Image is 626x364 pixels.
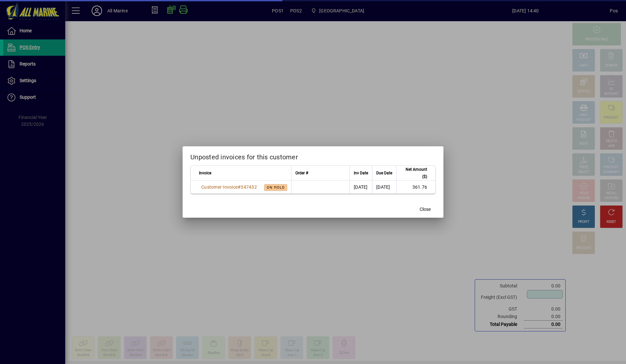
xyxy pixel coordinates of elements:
[420,206,431,213] span: Close
[201,184,238,190] span: Customer Invoice
[350,181,372,194] td: [DATE]
[396,181,435,194] td: 361.76
[376,169,392,177] span: Due Date
[267,185,285,190] span: On hold
[415,203,436,215] button: Close
[241,184,257,190] span: 347432
[183,146,443,165] h2: Unposted invoices for this customer
[354,169,368,177] span: Inv Date
[400,166,427,180] span: Net Amount ($)
[295,169,308,177] span: Order #
[372,181,396,194] td: [DATE]
[199,183,259,191] a: Customer Invoice#347432
[199,169,211,177] span: Invoice
[238,184,241,190] span: #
